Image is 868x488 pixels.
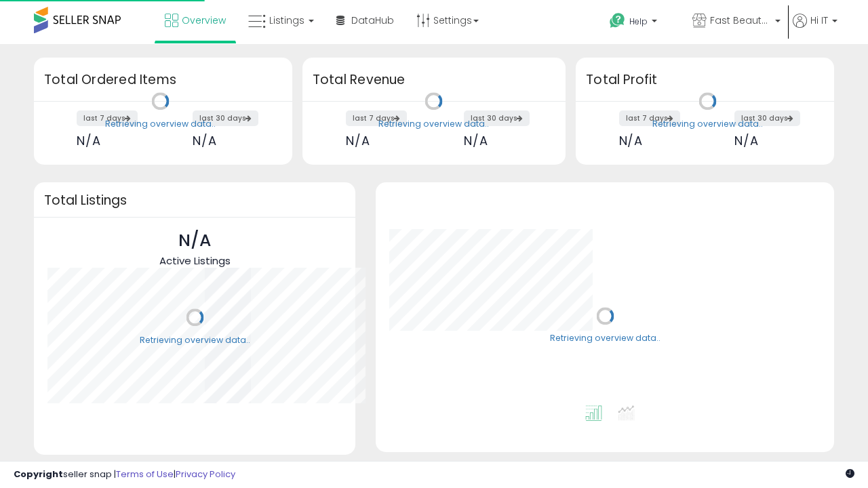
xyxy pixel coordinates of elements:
[105,118,216,130] div: Retrieving overview data..
[269,14,304,27] span: Listings
[652,118,763,130] div: Retrieving overview data..
[182,14,226,27] span: Overview
[176,468,235,481] a: Privacy Policy
[378,118,489,130] div: Retrieving overview data..
[116,468,174,481] a: Terms of Use
[351,14,394,27] span: DataHub
[14,468,235,481] div: seller snap | |
[629,16,648,27] span: Help
[793,14,837,44] a: Hi IT
[599,2,680,44] a: Help
[710,14,771,27] span: Fast Beauty ([GEOGRAPHIC_DATA])
[14,468,63,481] strong: Copyright
[810,14,828,27] span: Hi IT
[609,12,626,29] i: Get Help
[550,333,660,345] div: Retrieving overview data..
[140,334,250,346] div: Retrieving overview data..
